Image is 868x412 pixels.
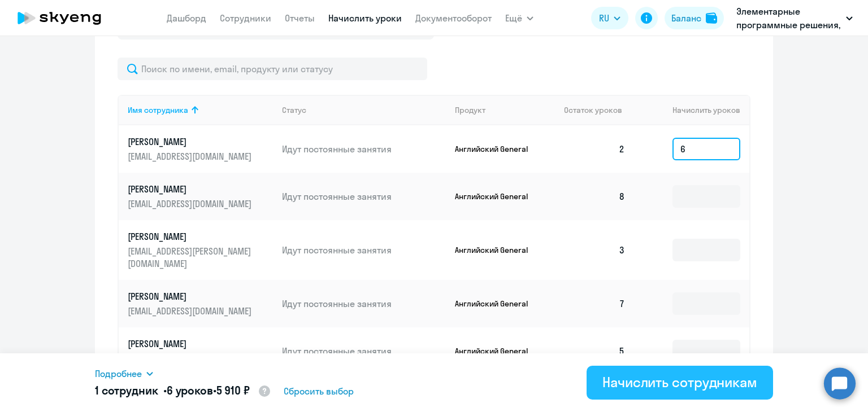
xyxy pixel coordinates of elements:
[128,183,254,195] p: [PERSON_NAME]
[555,280,634,327] td: 7
[282,105,446,115] div: Статус
[167,383,213,397] span: 6 уроков
[282,345,446,357] p: Идут постоянные занятия
[591,7,628,29] button: RU
[128,230,273,270] a: [PERSON_NAME][EMAIL_ADDRESS][PERSON_NAME][DOMAIN_NAME]
[128,183,273,210] a: [PERSON_NAME][EMAIL_ADDRESS][DOMAIN_NAME]
[555,173,634,220] td: 8
[128,150,254,163] p: [EMAIL_ADDRESS][DOMAIN_NAME]
[555,327,634,375] td: 5
[736,5,841,32] p: Элементарные программные решения, ЭЛЕМЕНТАРНЫЕ ПРОГРАММНЫЕ РЕШЕНИЯ, ООО
[564,105,622,115] span: Остаток уроков
[665,7,724,29] button: Балансbalance
[282,297,446,310] p: Идут постоянные занятия
[128,198,254,210] p: [EMAIL_ADDRESS][DOMAIN_NAME]
[505,7,533,29] button: Ещё
[128,338,273,365] a: [PERSON_NAME][EMAIL_ADDRESS][DOMAIN_NAME]
[167,12,206,24] a: Дашборд
[455,191,540,201] p: Английский General
[505,11,522,25] span: Ещё
[282,105,306,115] div: Статус
[555,220,634,280] td: 3
[634,95,749,125] th: Начислить уроков
[95,383,271,400] h5: 1 сотрудник • •
[128,290,273,317] a: [PERSON_NAME][EMAIL_ADDRESS][DOMAIN_NAME]
[128,105,273,115] div: Имя сотрудника
[216,383,250,397] span: 5 910 ₽
[282,190,446,203] p: Идут постоянные занятия
[706,12,717,24] img: balance
[455,105,485,115] div: Продукт
[455,245,540,255] p: Английский General
[128,135,273,163] a: [PERSON_NAME][EMAIL_ADDRESS][DOMAIN_NAME]
[128,305,254,317] p: [EMAIL_ADDRESS][DOMAIN_NAME]
[118,58,427,80] input: Поиск по имени, email, продукту или статусу
[587,366,773,400] button: Начислить сотрудникам
[564,105,634,115] div: Остаток уроков
[328,12,402,24] a: Начислить уроки
[128,338,254,350] p: [PERSON_NAME]
[128,245,254,270] p: [EMAIL_ADDRESS][PERSON_NAME][DOMAIN_NAME]
[455,299,540,309] p: Английский General
[555,125,634,173] td: 2
[285,12,315,24] a: Отчеты
[128,352,254,365] p: [EMAIL_ADDRESS][DOMAIN_NAME]
[599,11,609,25] span: RU
[731,5,858,32] button: Элементарные программные решения, ЭЛЕМЕНТАРНЫЕ ПРОГРАММНЫЕ РЕШЕНИЯ, ООО
[95,367,142,380] span: Подробнее
[282,244,446,256] p: Идут постоянные занятия
[415,12,492,24] a: Документооборот
[220,12,271,24] a: Сотрудники
[282,143,446,155] p: Идут постоянные занятия
[455,105,555,115] div: Продукт
[284,384,354,398] span: Сбросить выбор
[128,290,254,303] p: [PERSON_NAME]
[602,373,757,391] div: Начислить сотрудникам
[455,346,540,356] p: Английский General
[671,11,701,25] div: Баланс
[128,230,254,243] p: [PERSON_NAME]
[128,105,188,115] div: Имя сотрудника
[128,135,254,148] p: [PERSON_NAME]
[455,144,540,154] p: Английский General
